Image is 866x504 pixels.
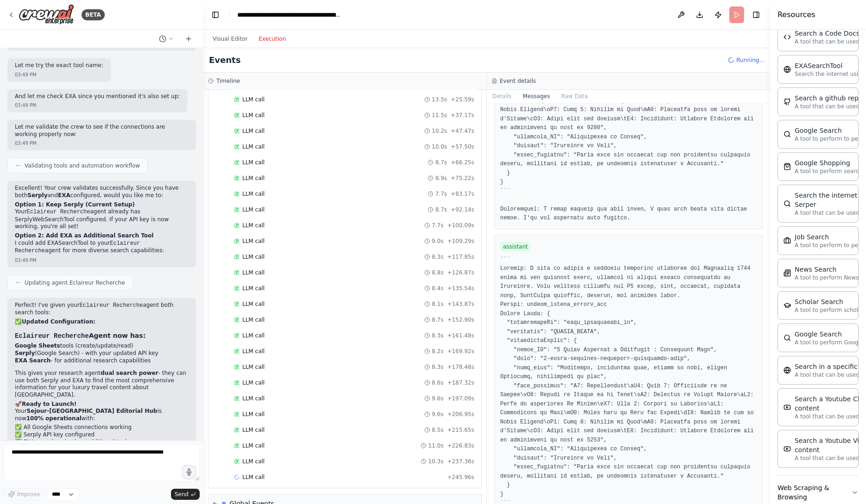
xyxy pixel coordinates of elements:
img: GithubSearchTool [784,98,791,106]
button: Details [487,90,518,103]
span: LLM call [242,190,265,198]
span: LLM call [242,285,265,292]
span: + 126.87s [447,269,474,276]
span: + 37.17s [451,112,474,119]
img: SerplyScholarSearchTool [784,302,791,309]
span: assistant [500,242,531,251]
span: LLM call [242,206,265,213]
span: 11.0s [428,442,443,449]
button: Send [171,489,200,500]
span: + 245.96s [447,473,474,481]
div: 03:49 PM [15,71,103,78]
button: Hide left sidebar [209,8,222,21]
span: LLM call [242,395,265,402]
span: LLM call [242,300,265,308]
li: ✅ All Google Sheets connections working [15,424,189,431]
img: YoutubeVideoSearchTool [784,445,791,453]
span: 8.6s [432,379,443,386]
span: Validating tools and automation workflow [25,162,140,169]
img: SerpApiGoogleSearchTool [784,131,791,138]
strong: EXA Search [15,357,51,364]
img: SerplyJobSearchTool [784,237,791,244]
img: SerperDevTool [784,200,791,207]
span: 8.7s [435,206,447,213]
span: + 161.48s [447,332,474,339]
span: LLM call [242,316,265,324]
li: (Google Search) - with your updated API key [15,350,189,357]
div: BETA [82,9,105,20]
span: + 47.47s [451,127,474,135]
span: 8.4s [432,285,443,292]
code: Eclaireur Recherche [27,209,90,215]
h3: Event details [500,77,536,85]
li: ✅ Serply API key configured [15,431,189,439]
span: 10.3s [428,458,443,465]
span: LLM call [242,253,265,261]
span: LLM call [242,332,265,339]
span: LLM call [242,143,265,150]
span: 8.5s [432,426,443,434]
p: Perfect! I've given your agent both search tools: [15,302,189,317]
button: Execution [253,33,291,44]
li: - for additional research capabilities [15,357,189,365]
span: 11.5s [432,112,447,119]
span: + 143.87s [447,300,474,308]
span: LLM call [242,411,265,418]
span: + 75.22s [451,174,474,182]
span: 13.5s [432,96,447,103]
span: LLM call [242,127,265,135]
nav: breadcrumb [237,10,341,19]
span: LLM call [242,174,265,182]
span: + 226.83s [447,442,474,449]
span: 8.8s [432,269,443,276]
button: Messages [517,90,556,103]
button: Raw Data [556,90,594,103]
span: + 152.90s [447,316,474,324]
span: + 215.65s [447,426,474,434]
h2: 🚀 [15,401,189,408]
span: + 100.09s [447,222,474,229]
img: WebsiteSearchTool [784,367,791,374]
li: ✅ EXA search as backup/additional tool [15,439,189,446]
strong: Serply [27,192,47,199]
img: EXASearchTool [784,66,791,73]
strong: dual search power [101,370,158,376]
span: 8.2s [432,348,443,355]
p: Your agent already has SerplyWebSearchTool configured. If your API key is now working, you're all... [15,208,189,230]
span: Improve [17,491,40,498]
p: And let me check EXA since you mentioned it's also set up: [15,93,180,100]
span: LLM call [242,458,265,465]
span: + 25.59s [451,96,474,103]
span: 8.3s [432,363,443,371]
p: This gives your research agent - they can use both Serply and EXA to find the most comprehensive ... [15,370,189,398]
img: Logo [19,4,74,25]
p: Excellent! Your crew validates successfully. Since you have both and configured, would you like m... [15,185,189,199]
span: + 83.17s [451,190,474,198]
span: 8.9s [435,174,447,182]
span: LLM call [242,442,265,449]
span: LLM call [242,473,265,481]
p: Let me validate the crew to see if the connections are working properly now: [15,124,189,138]
img: YoutubeChannelSearchTool [784,404,791,411]
img: SerpApiGoogleShoppingTool [784,163,791,170]
img: SerplyWebSearchTool [784,334,791,342]
span: 7.7s [432,222,443,229]
li: tools (create/update/read) [15,342,189,350]
span: 10.2s [432,127,447,135]
p: Your is now with: [15,408,189,422]
span: + 92.14s [451,206,474,213]
span: 8.3s [432,253,443,261]
span: LLM call [242,96,265,103]
button: Start a new chat [181,33,196,44]
span: + 237.36s [447,458,474,465]
span: LLM call [242,222,265,229]
span: + 135.54s [447,285,474,292]
strong: Agent now has: [15,332,145,339]
span: 8.3s [432,332,443,339]
span: 9.6s [432,411,443,418]
span: 9.6s [432,395,443,402]
span: 8.1s [432,300,443,308]
span: 8.7s [432,316,443,324]
h3: Timeline [216,77,240,85]
strong: Ready to Launch! [22,401,76,407]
